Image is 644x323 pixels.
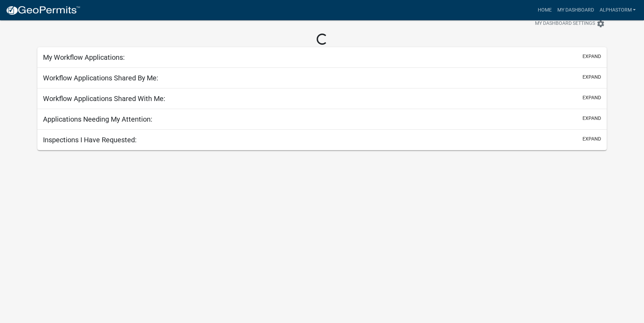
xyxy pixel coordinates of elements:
button: expand [583,53,601,60]
h5: My Workflow Applications: [43,53,125,62]
button: expand [583,115,601,122]
a: AlphaStorm [596,3,638,17]
a: Home [535,3,554,17]
h5: Applications Needing My Attention: [43,115,152,123]
button: expand [583,73,601,81]
i: settings [596,20,605,28]
h5: Workflow Applications Shared With Me: [43,94,165,103]
a: My Dashboard [554,3,596,17]
h5: Workflow Applications Shared By Me: [43,74,158,82]
button: My Dashboard Settingssettings [529,17,610,30]
h5: Inspections I Have Requested: [43,136,137,144]
span: My Dashboard Settings [535,20,595,28]
button: expand [583,135,601,143]
button: expand [583,94,601,101]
